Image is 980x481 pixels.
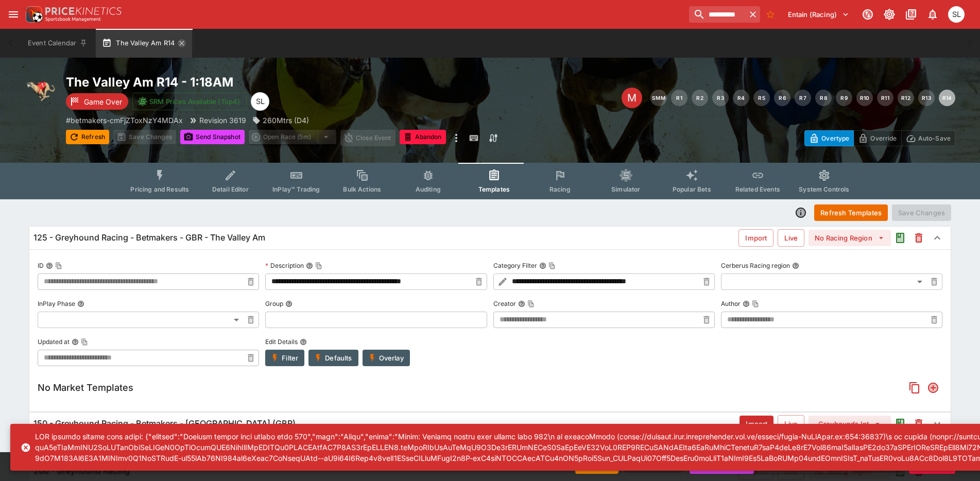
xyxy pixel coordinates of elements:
button: Cerberus Racing region [792,262,799,269]
button: This will delete the selected template. You will still need to Save Template changes to commit th... [909,415,928,433]
img: greyhound_racing.png [25,74,58,107]
button: The Valley Am R14 [96,29,192,58]
button: Live [778,415,804,433]
button: Select Tenant [782,6,855,23]
button: Refresh Templates [814,204,888,221]
button: R7 [795,90,811,106]
button: Category FilterCopy To Clipboard [539,262,546,269]
button: Notifications [923,5,942,24]
button: SMM [650,90,667,106]
button: DescriptionCopy To Clipboard [306,262,313,269]
div: Edit Meeting [622,88,642,108]
button: CreatorCopy To Clipboard [518,300,525,307]
button: R12 [898,90,914,106]
input: search [689,6,746,23]
h5: No Market Templates [38,382,133,393]
p: Cerberus Racing region [721,261,790,270]
div: Singa Livett [251,92,269,111]
button: No Racing Region [809,230,891,246]
p: Category Filter [493,261,537,270]
button: R3 [712,90,729,106]
p: Override [870,133,897,144]
p: Auto-Save [918,133,951,144]
button: R14 [939,90,955,106]
span: Related Events [735,185,780,193]
button: R11 [877,90,893,106]
span: System Controls [799,185,849,193]
p: Creator [493,299,516,308]
div: Event type filters [122,163,857,199]
button: This will delete the selected template. You will still need to Save Template changes to commit th... [909,229,928,247]
button: Connected to PK [858,5,877,24]
div: 260Mtrs (D4) [252,115,309,126]
button: Abandon [400,130,446,144]
h6: 125 - Greyhound Racing - Betmakers - GBR - The Valley Am [33,232,265,243]
button: R1 [671,90,687,106]
button: Filter [265,350,304,366]
p: Group [265,299,283,308]
button: Import [740,416,773,432]
button: IDCopy To Clipboard [46,262,53,269]
button: open drawer [4,5,23,24]
button: Event Calendar [22,29,94,58]
p: ID [38,261,44,270]
span: Pricing and Results [130,185,189,193]
button: Copy Market Templates [905,379,924,397]
button: Greyhounds Int [809,416,891,432]
p: Overtype [821,133,849,144]
button: R13 [918,90,935,106]
button: Defaults [308,350,358,366]
div: split button [249,130,336,144]
nav: pagination navigation [650,90,955,106]
span: Simulator [611,185,640,193]
span: Auditing [416,185,441,193]
button: more [450,130,462,146]
button: No Bookmarks [762,6,779,23]
button: Copy To Clipboard [315,262,322,269]
span: Mark an event as closed and abandoned. [400,131,446,142]
span: Detail Editor [212,185,249,193]
button: R10 [856,90,873,106]
h2: Copy To Clipboard [66,74,511,90]
button: Refresh [66,130,109,144]
p: 260Mtrs (D4) [263,115,309,126]
button: Add [924,379,942,397]
span: Templates [478,185,510,193]
p: Edit Details [265,337,298,346]
button: Override [853,130,901,146]
button: SRM Prices Available (Top4) [132,93,247,110]
button: Copy To Clipboard [55,262,62,269]
button: Overtype [804,130,854,146]
span: Popular Bets [673,185,711,193]
button: R8 [815,90,832,106]
p: Game Over [84,96,122,107]
button: Copy To Clipboard [527,300,535,307]
p: Author [721,299,741,308]
button: Audit the Template Change History [891,229,909,247]
button: R4 [733,90,749,106]
p: Updated at [38,337,70,346]
img: PriceKinetics [45,7,122,15]
button: Import [738,229,773,247]
div: Start From [804,130,955,146]
p: Description [265,261,304,270]
button: Edit Details [300,338,307,346]
p: InPlay Phase [38,299,75,308]
span: Racing [549,185,571,193]
button: AuthorCopy To Clipboard [743,300,750,307]
button: Group [285,300,293,307]
span: Bulk Actions [343,185,381,193]
p: Copy To Clipboard [66,115,183,126]
button: Copy To Clipboard [548,262,556,269]
h6: 150 - Greyhound Racing - Betmakers - [GEOGRAPHIC_DATA] (GBR) [33,418,296,429]
button: Audit the Template Change History [891,415,909,433]
button: Documentation [902,5,920,24]
p: Revision 3619 [199,115,246,126]
button: Send Snapshot [180,130,245,144]
img: Sportsbook Management [45,17,101,22]
button: InPlay Phase [77,300,84,307]
button: Singa Livett [945,3,968,26]
button: Updated atCopy To Clipboard [72,338,79,346]
button: Copy To Clipboard [752,300,759,307]
button: Live [778,229,804,247]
